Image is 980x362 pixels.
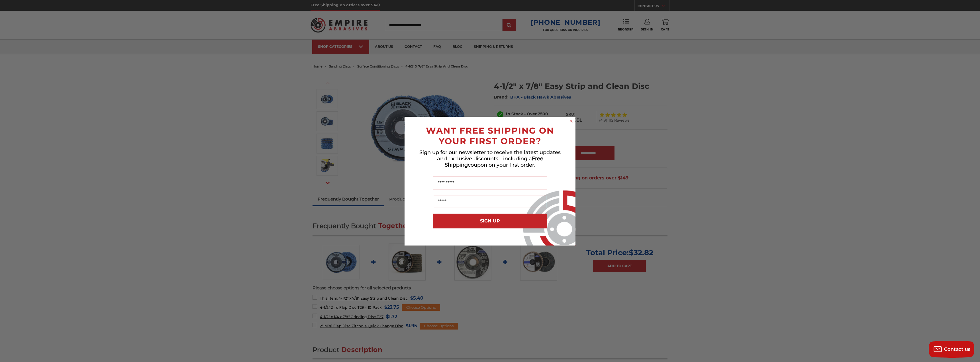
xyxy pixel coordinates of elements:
[929,341,974,358] button: Contact us
[426,125,554,146] span: WANT FREE SHIPPING ON YOUR FIRST ORDER?
[433,214,547,228] button: SIGN UP
[568,118,574,124] button: Close dialog
[433,195,547,208] input: Email
[944,347,971,352] span: Contact us
[419,149,561,168] span: Sign up for our newsletter to receive the latest updates and exclusive discounts - including a co...
[445,156,543,168] span: Free Shipping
